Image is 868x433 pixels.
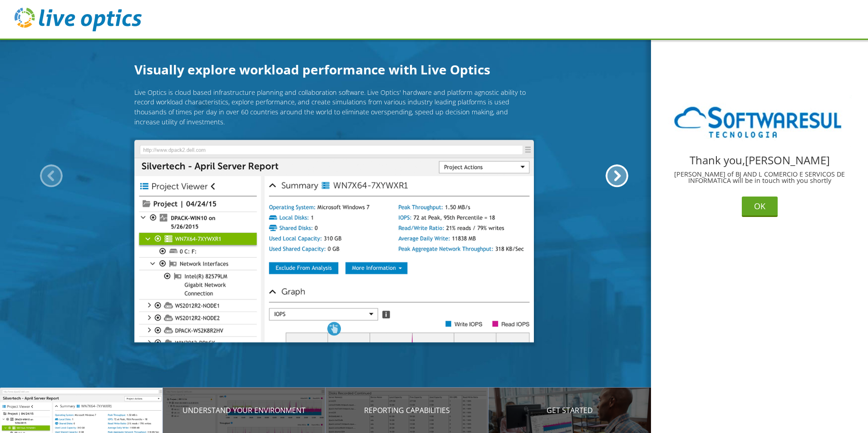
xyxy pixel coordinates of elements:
[134,140,534,342] img: Introducing Live Optics
[163,405,326,416] p: Understand your environment
[668,95,852,147] img: 0ZiU7fl3jNAAAAAElFTkSuQmCC
[134,88,534,127] p: Live Optics is cloud based infrastructure planning and collaboration software. Live Optics' hardw...
[15,8,142,31] img: live_optics_svg.svg
[742,197,778,217] button: OK
[325,405,488,416] p: Reporting Capabilities
[488,405,651,416] p: Get Started
[745,153,830,167] span: [PERSON_NAME]
[134,60,534,79] h1: Visually explore workload performance with Live Optics
[658,155,861,166] h2: Thank you,
[658,171,861,184] p: [PERSON_NAME] of BJ AND L COMERCIO E SERVICOS DE INFORMATICA will be in touch with you shortly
